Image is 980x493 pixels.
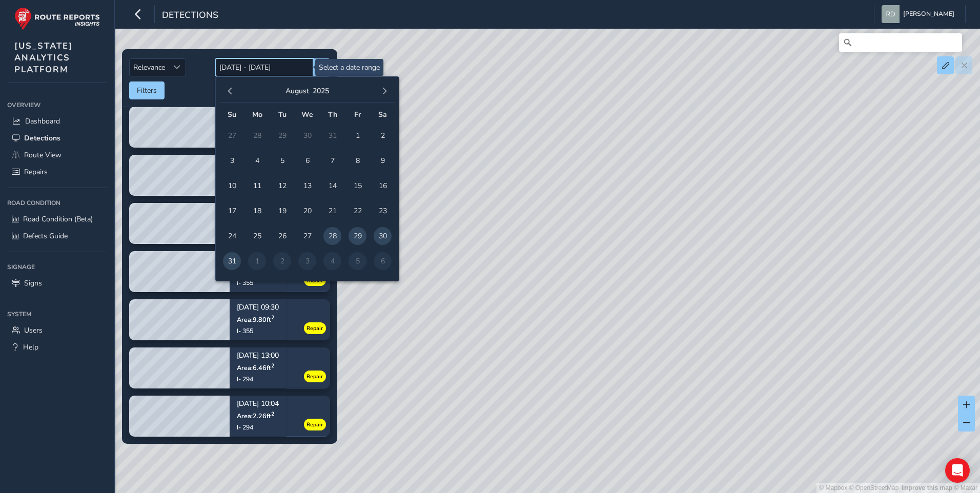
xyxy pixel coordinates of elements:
span: 2 [374,127,392,145]
div: Road Condition [7,195,107,211]
a: Route View [7,147,107,163]
span: 3 [223,152,241,170]
img: rr logo [14,7,100,30]
span: 1 [349,127,366,145]
span: 9 [374,152,392,170]
span: 10 [223,177,241,195]
span: 22 [349,202,366,220]
a: Repairs [7,163,107,180]
span: 17 [223,202,241,220]
span: Route View [24,150,62,160]
span: Area: 2.26 ft [237,412,274,420]
span: 18 [248,202,266,220]
div: I- 294 [237,423,279,432]
a: Road Condition (Beta) [7,211,107,228]
a: Dashboard [7,113,107,130]
span: 11 [248,177,266,195]
span: Repair [307,324,323,333]
span: 23 [374,202,392,220]
span: 4 [248,152,266,170]
span: Area: 6.46 ft [237,363,274,372]
span: Fr [354,110,361,119]
span: 27 [298,227,316,245]
button: August [285,86,309,96]
div: I- 355 [237,327,279,335]
span: 13 [298,177,316,195]
span: 25 [248,227,266,245]
span: 16 [374,177,392,195]
span: 12 [273,177,291,195]
span: Dashboard [25,116,60,126]
span: Help [23,342,38,352]
span: Defects Guide [23,231,68,241]
button: 2025 [313,86,329,96]
span: Signs [24,278,42,288]
button: Filters [129,81,165,99]
span: 31 [223,252,241,270]
span: Repair [307,373,323,381]
span: Su [228,110,236,119]
span: 28 [323,227,341,245]
div: System [7,306,107,322]
p: [DATE] 10:04 [237,401,279,408]
span: 24 [223,227,241,245]
span: [US_STATE] ANALYTICS PLATFORM [14,40,73,75]
span: 8 [349,152,366,170]
span: Area: 9.80 ft [237,315,274,324]
span: [PERSON_NAME] [903,5,954,23]
input: Search [839,33,962,52]
div: Signage [7,259,107,275]
sup: 2 [271,314,274,321]
a: Signs [7,275,107,292]
span: 21 [323,202,341,220]
span: Th [328,110,337,119]
span: We [301,110,313,119]
div: Overview [7,97,107,113]
span: Users [24,325,43,335]
span: Mo [252,110,262,119]
a: Defects Guide [7,228,107,244]
span: Sa [378,110,387,119]
span: 14 [323,177,341,195]
span: Relevance [130,59,169,76]
div: Open Intercom Messenger [945,458,970,483]
span: Road Condition (Beta) [23,214,93,224]
span: 6 [298,152,316,170]
span: Detections [24,133,60,143]
sup: 2 [271,362,274,369]
button: [PERSON_NAME] [882,5,958,23]
span: Repair [307,421,323,429]
span: 20 [298,202,316,220]
span: 29 [349,227,366,245]
p: [DATE] 09:30 [237,304,279,312]
span: 26 [273,227,291,245]
div: Sort by Date [169,59,186,76]
a: Help [7,339,107,356]
span: Detections [162,9,218,23]
span: 19 [273,202,291,220]
img: diamond-layout [882,5,900,23]
span: 30 [374,227,392,245]
a: Detections [7,130,107,147]
a: Users [7,322,107,339]
span: Tu [278,110,287,119]
span: 15 [349,177,366,195]
span: 5 [273,152,291,170]
sup: 2 [271,410,274,418]
div: I- 294 [237,375,279,383]
span: 7 [323,152,341,170]
div: I- 355 [237,279,279,287]
p: [DATE] 13:00 [237,353,279,360]
span: Repairs [24,167,48,177]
